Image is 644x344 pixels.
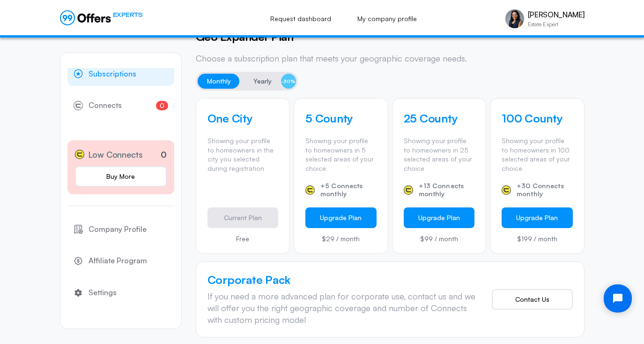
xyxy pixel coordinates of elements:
[67,281,174,305] a: Settings
[320,182,377,198] span: +5 Connects monthly
[505,9,524,28] img: Vivienne Haroun
[207,76,231,87] span: Monthly
[305,136,377,173] p: Showing your profile to homeowners in 5 selected areas of your choice
[161,148,167,161] p: 0
[89,68,136,80] span: Subscriptions
[89,99,122,112] span: Connects
[89,255,147,267] span: Affiliate Program
[404,236,475,242] p: $99 / month
[502,136,573,173] p: Showing your profile to homeowners in 100 selected areas of your choice
[404,110,475,127] h4: 25 County
[207,290,477,326] div: If you need a more advanced plan for corporate use, contact us and we will offer you the right ge...
[89,223,147,236] span: Company Profile
[75,166,167,187] a: Buy More
[244,74,296,89] button: Yearly-30%
[305,110,377,127] h4: 5 County
[198,74,240,89] button: Monthly
[89,287,117,299] span: Settings
[281,74,296,89] span: -30%
[60,10,143,25] a: EXPERTS
[207,236,279,242] p: Free
[596,276,640,321] iframe: Tidio Chat
[113,10,143,19] span: EXPERTS
[502,236,573,242] p: $199 / month
[305,207,377,228] button: Upgrade Plan
[207,273,477,287] h4: Corporate Pack
[528,22,585,27] p: Estate Expert
[67,62,174,86] a: Subscriptions
[305,236,377,242] p: $29 / month
[207,110,279,127] h4: One City
[528,10,585,19] p: [PERSON_NAME]
[502,110,573,127] h4: 100 County
[88,148,143,161] span: Low Connects
[207,207,279,228] button: Current Plan
[67,217,174,242] a: Company Profile
[196,53,585,64] p: Choose a subscription plan that meets your geographic coverage needs.
[156,101,168,110] span: 0
[67,249,174,273] a: Affiliate Program
[207,136,279,173] p: Showing your profile to homeowners in the city you selected during registration
[404,136,475,173] p: Showing your profile to homeowners in 25 selected areas of your choice
[492,289,573,310] button: Contact Us
[419,182,475,198] span: +13 Connects monthly
[253,76,272,87] span: Yearly
[260,8,341,29] a: Request dashboard
[517,182,573,198] span: +30 Connects monthly
[67,93,174,118] a: Connects0
[502,207,573,228] button: Upgrade Plan
[404,207,475,228] button: Upgrade Plan
[347,8,427,29] a: My company profile
[67,312,174,336] button: Logout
